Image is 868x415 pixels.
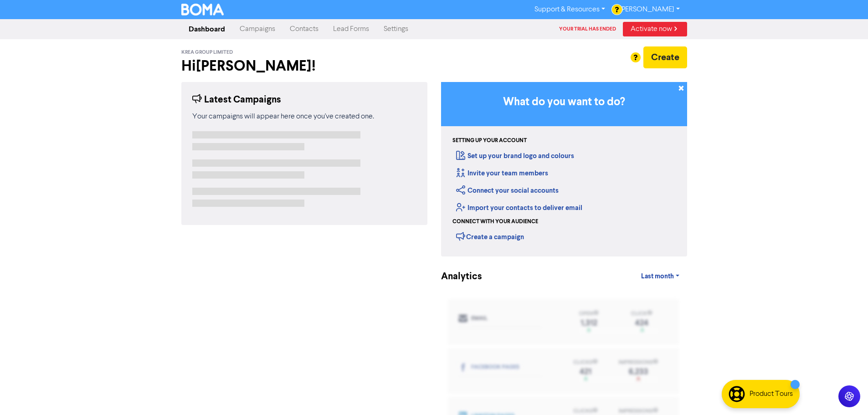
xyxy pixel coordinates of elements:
a: Import your contacts to deliver email [456,204,582,212]
span: KREA Group Limited [181,49,233,56]
div: Analytics [441,270,471,284]
a: Invite your team members [456,169,548,178]
a: Campaigns [232,20,282,38]
span: Last month [641,272,674,281]
a: Lead Forms [326,20,376,38]
a: Dashboard [181,20,232,38]
a: [PERSON_NAME] [612,2,687,17]
div: Connect with your audience [452,218,538,226]
a: Activate now [623,22,687,36]
div: Create a campaign [456,230,524,243]
a: Set up your brand logo and colours [456,152,574,160]
img: BOMA Logo [181,4,224,15]
a: Settings [376,20,416,38]
button: Create [643,46,687,68]
a: Connect your social accounts [456,186,559,195]
div: Latest Campaigns [192,93,281,107]
h2: Hi [PERSON_NAME] ! [181,57,427,75]
div: Your trial has ended [559,26,623,33]
a: Contacts [282,20,326,38]
a: Support & Resources [527,2,612,17]
iframe: Chat Widget [822,371,868,415]
div: Getting Started in BOMA [441,82,687,256]
a: Last month [634,267,687,286]
div: Setting up your account [452,137,527,145]
div: Your campaigns will appear here once you've created one. [192,111,416,122]
h3: What do you want to do? [455,96,673,109]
